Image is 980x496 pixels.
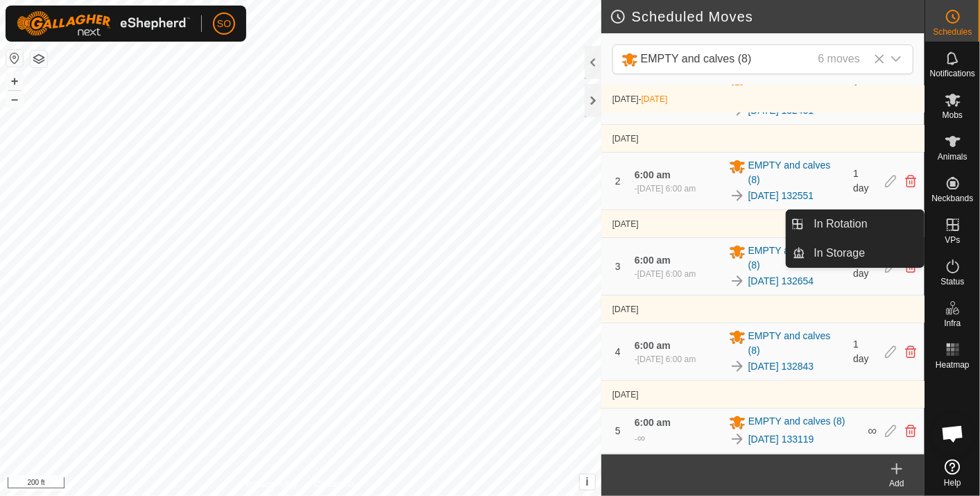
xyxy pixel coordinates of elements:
img: To [729,431,746,447]
button: + [6,73,23,89]
img: To [729,187,746,204]
button: – [6,91,23,108]
span: SO [217,17,231,31]
button: Reset Map [6,50,23,67]
h2: Scheduled Moves [610,8,925,25]
a: [DATE] 132843 [748,359,814,374]
span: Heatmap [936,361,970,369]
a: Help [925,454,980,493]
span: [DATE] [612,305,639,314]
span: EMPTY and calves (8) [748,243,845,273]
img: To [729,273,746,289]
span: [DATE] [612,219,639,229]
a: [DATE] 133119 [748,432,814,447]
span: 1 day [853,339,869,364]
span: EMPTY and calves (8) [748,414,845,431]
li: In Storage [786,239,924,267]
span: - [639,94,668,104]
span: ∞ [868,424,877,438]
div: 6 moves [818,51,860,68]
span: Status [940,277,964,286]
span: ∞ [637,432,645,444]
span: EMPTY and calves (8) [641,53,752,65]
span: In Rotation [814,216,868,232]
span: 1 day [853,168,869,194]
span: Notifications [930,69,975,78]
span: 4 [615,346,621,357]
div: dropdown trigger [882,45,910,74]
span: [DATE] [612,390,639,400]
div: - [635,353,696,366]
span: Animals [938,153,968,161]
div: - [635,268,696,280]
span: In Storage [814,245,866,262]
img: Gallagher Logo [17,11,190,36]
div: - [635,182,696,195]
span: 6:00 am [635,255,671,266]
span: EMPTY and calves (8) [748,329,845,358]
span: Neckbands [931,194,973,203]
button: Map Layers [31,51,47,67]
span: Schedules [933,28,972,36]
a: Open chat [932,413,974,454]
span: [DATE] [642,94,668,104]
div: - [635,430,645,447]
span: 2 [615,176,621,187]
span: 3 [615,261,621,272]
li: In Rotation [786,210,924,238]
span: [DATE] 6:00 am [637,269,696,279]
span: Infra [944,319,961,327]
a: [DATE] 132551 [748,189,814,203]
a: Contact Us [314,478,355,490]
button: i [580,474,595,490]
span: [DATE] 6:00 am [637,354,696,364]
a: Privacy Policy [246,478,298,490]
span: [DATE] [612,94,639,104]
span: 6:00 am [635,417,671,428]
span: EMPTY and calves (8) [748,158,845,187]
span: Help [944,479,961,487]
span: [DATE] [612,134,639,144]
a: In Rotation [806,210,925,238]
span: 6:00 am [635,340,671,351]
span: VPs [945,236,960,244]
a: In Storage [806,239,925,267]
span: Mobs [943,111,963,119]
span: [DATE] 6:00 am [637,184,696,194]
span: 5 [615,425,621,436]
span: i [585,476,588,488]
span: 6:00 am [635,169,671,180]
img: To [729,358,746,375]
span: EMPTY and calves [616,45,882,74]
a: [DATE] 132654 [748,274,814,289]
div: Add [869,477,925,490]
